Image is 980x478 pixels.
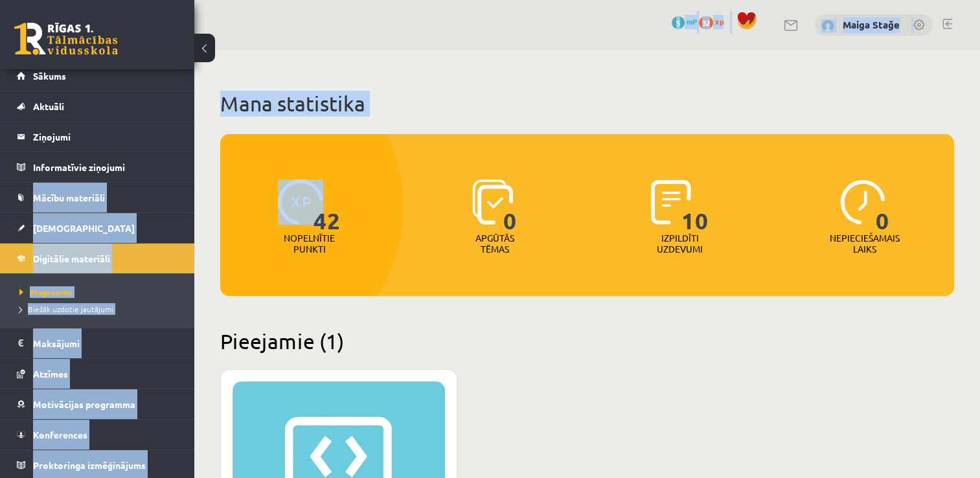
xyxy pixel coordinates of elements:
[278,179,323,225] img: icon-xp-0682a9bc20223a9ccc6f5883a126b849a74cddfe5390d2b41b4391c66f2066e7.svg
[33,100,64,112] span: Aktuāli
[17,420,178,450] a: Konferences
[17,152,178,182] a: Informatīvie ziņojumi
[472,179,513,225] img: icon-learned-topics-4a711ccc23c960034f471b6e78daf4a3bad4a20eaf4de84257b87e66633f6470.svg
[33,368,68,380] span: Atzīmes
[33,152,178,182] legend: Informatīvie ziņojumi
[19,286,181,298] a: Programma
[843,18,900,31] a: Maiga Stağe
[830,233,900,255] p: Nepieciešamais laiks
[33,70,66,82] span: Sākums
[33,122,178,152] legend: Ziņojumi
[17,213,178,243] a: [DEMOGRAPHIC_DATA]
[17,183,178,212] a: Mācību materiāli
[220,91,954,117] h1: Mana statistika
[672,16,685,29] span: 5
[17,389,178,419] a: Motivācijas programma
[33,429,87,440] span: Konferences
[672,16,697,27] a: 5 mP
[33,398,135,410] span: Motivācijas programma
[284,233,335,255] p: Nopelnītie punkti
[470,233,520,255] p: Apgūtās tēmas
[17,91,178,121] a: Aktuāli
[17,328,178,358] a: Maksājumi
[19,304,113,314] span: Biežāk uzdotie jautājumi
[33,459,146,471] span: Proktoringa izmēģinājums
[699,16,730,27] a: 32 xp
[33,328,178,358] legend: Maksājumi
[17,244,178,273] a: Digitālie materiāli
[699,16,713,29] span: 32
[681,179,709,233] span: 10
[876,179,889,233] span: 0
[821,19,834,32] img: Maiga Stağe
[17,61,178,91] a: Sākums
[17,122,178,152] a: Ziņojumi
[220,328,954,354] h2: Pieejamie (1)
[651,179,691,225] img: icon-completed-tasks-ad58ae20a441b2904462921112bc710f1caf180af7a3daa7317a5a94f2d26646.svg
[503,179,517,233] span: 0
[33,253,110,264] span: Digitālie materiāli
[19,287,73,297] span: Programma
[14,23,118,55] a: Rīgas 1. Tālmācības vidusskola
[313,179,341,233] span: 42
[33,222,135,234] span: [DEMOGRAPHIC_DATA]
[715,16,724,27] span: xp
[840,179,885,225] img: icon-clock-7be60019b62300814b6bd22b8e044499b485619524d84068768e800edab66f18.svg
[33,192,105,203] span: Mācību materiāli
[19,303,181,315] a: Biežāk uzdotie jautājumi
[687,16,697,27] span: mP
[17,359,178,389] a: Atzīmes
[654,233,705,255] p: Izpildīti uzdevumi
